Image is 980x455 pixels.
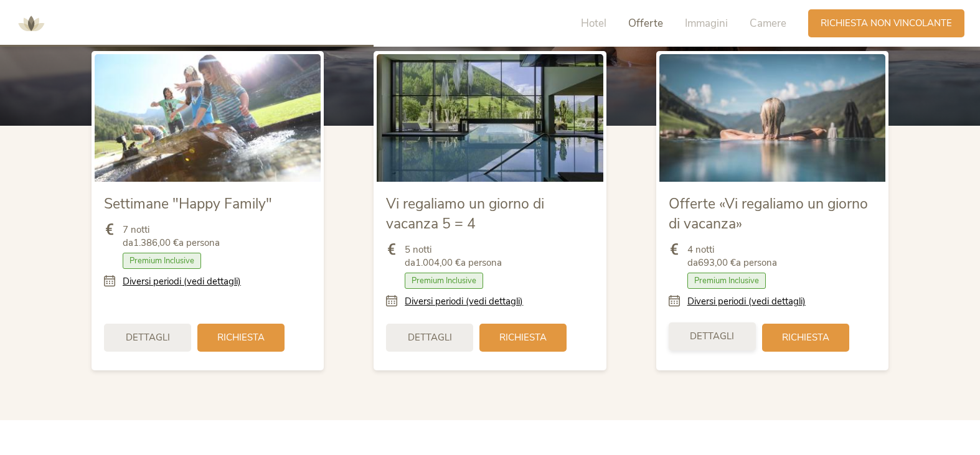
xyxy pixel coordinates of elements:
[95,54,321,181] img: Settimane "Happy Family"
[782,331,829,344] span: Richiesta
[628,16,663,30] span: Offerte
[581,16,606,30] span: Hotel
[123,253,201,269] span: Premium Inclusive
[405,273,483,289] span: Premium Inclusive
[687,243,777,270] span: 4 notti da a persona
[123,275,241,288] a: Diversi periodi (vedi dettagli)
[750,16,786,30] span: Camere
[123,223,220,250] span: 7 notti da a persona
[687,273,766,289] span: Premium Inclusive
[217,331,265,344] span: Richiesta
[685,16,728,30] span: Immagini
[126,331,170,344] span: Dettagli
[698,256,736,269] b: 693,00 €
[12,19,50,27] a: AMONTI & LUNARIS Wellnessresort
[687,295,806,308] a: Diversi periodi (vedi dettagli)
[415,256,461,269] b: 1.004,00 €
[377,54,603,181] img: Vi regaliamo un giorno di vacanza 5 = 4
[12,5,50,42] img: AMONTI & LUNARIS Wellnessresort
[405,243,502,270] span: 5 notti da a persona
[133,237,179,249] b: 1.386,00 €
[386,194,544,233] span: Vi regaliamo un giorno di vacanza 5 = 4
[690,330,734,343] span: Dettagli
[104,194,272,213] span: Settimane "Happy Family"
[659,54,885,181] img: Offerte «Vi regaliamo un giorno di vacanza»
[408,331,452,344] span: Dettagli
[669,194,868,233] span: Offerte «Vi regaliamo un giorno di vacanza»
[821,17,952,30] span: Richiesta non vincolante
[499,331,547,344] span: Richiesta
[405,295,523,308] a: Diversi periodi (vedi dettagli)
